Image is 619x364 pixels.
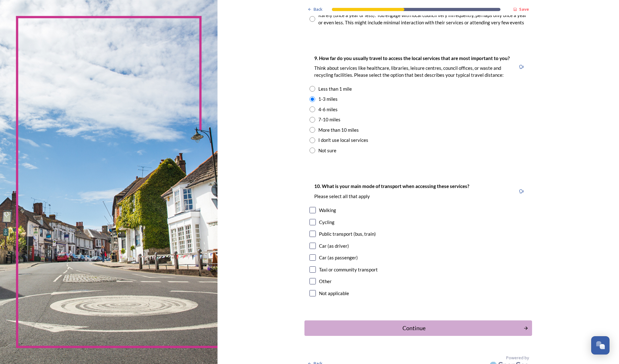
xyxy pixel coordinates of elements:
div: Not applicable [319,290,349,297]
strong: 10. What is your main mode of transport when accessing these services? [314,183,469,189]
span: Back [314,6,322,12]
div: Not sure [318,147,336,154]
p: Please select all that apply [314,193,469,200]
div: Taxi or community transport [319,266,378,273]
div: Car (as driver) [319,242,349,250]
strong: Save [519,6,529,12]
div: More than 10 miles [318,126,359,134]
p: Think about services like healthcare, libraries, leisure centres, council offices, or waste and r... [314,65,511,78]
strong: 9. How far do you usually travel to access the local services that are most important to you? [314,55,510,61]
div: 7-10 miles [318,116,340,123]
div: Public transport (bus, train) [319,230,376,238]
div: Continue [308,324,520,332]
div: Car (as passenger) [319,254,358,261]
div: Walking [319,207,336,214]
span: Powered by [506,355,529,361]
button: Open Chat [591,336,610,355]
div: Less than 1 mile [318,85,352,93]
button: Continue [304,320,532,336]
div: Cycling [319,219,334,226]
div: Rarely (once a year or less): You engage with local council very infrequently, perhaps only once ... [318,12,527,26]
div: Other [319,278,332,285]
div: I don't use local services [318,136,368,144]
div: 1-3 miles [318,95,338,103]
div: 4-6 miles [318,106,338,113]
